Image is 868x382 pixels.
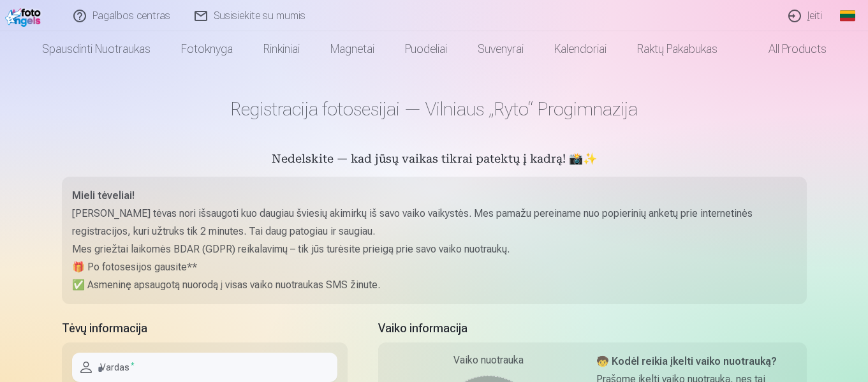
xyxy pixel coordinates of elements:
[72,240,797,258] p: Mes griežtai laikomės BDAR (GDPR) reikalavimų – tik jūs turėsite prieigą prie savo vaiko nuotraukų.
[27,31,166,67] a: Spausdinti nuotraukas
[315,31,390,67] a: Magnetai
[5,5,44,27] img: /fa2
[62,98,807,121] h1: Registracija fotosesijai — Vilniaus „Ryto“ Progimnazija
[388,353,589,368] div: Vaiko nuotrauka
[72,189,135,202] strong: Mieli tėveliai!
[248,31,315,67] a: Rinkiniai
[622,31,733,67] a: Raktų pakabukas
[62,151,807,169] h5: Nedelskite — kad jūsų vaikas tikrai patektų į kadrą! 📸✨
[539,31,622,67] a: Kalendoriai
[462,31,539,67] a: Suvenyrai
[390,31,462,67] a: Puodeliai
[72,276,797,294] p: ✅ Asmeninę apsaugotą nuorodą į visas vaiko nuotraukas SMS žinute.
[62,320,348,337] h5: Tėvų informacija
[378,320,807,337] h5: Vaiko informacija
[72,205,797,240] p: [PERSON_NAME] tėvas nori išsaugoti kuo daugiau šviesių akimirkų iš savo vaiko vaikystės. Mes pama...
[166,31,248,67] a: Fotoknyga
[596,355,777,367] strong: 🧒 Kodėl reikia įkelti vaiko nuotrauką?
[72,258,797,276] p: 🎁 Po fotosesijos gausite**
[733,31,842,67] a: All products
